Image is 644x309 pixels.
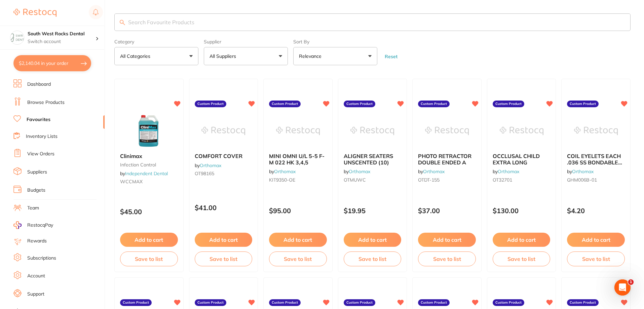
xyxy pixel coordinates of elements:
[344,168,370,175] span: by
[493,233,551,247] button: Add to cart
[425,114,469,148] img: PHOTO RETRACTOR DOUBLE ENDED A
[120,170,168,177] span: by
[350,114,394,148] img: ALIGNER SEATERS UNSCENTED (10)
[13,5,56,21] a: Restocq Logo
[200,162,221,168] a: Orthomax
[344,299,375,306] label: Custom Product
[27,81,51,88] a: Dashboard
[293,47,377,65] button: Relevance
[493,299,524,306] label: Custom Product
[27,116,50,123] a: Favourites
[195,153,242,159] span: COMFORT COVER
[27,205,39,211] a: Team
[493,168,519,175] span: by
[418,153,476,165] b: PHOTO RETRACTOR DOUBLE ENDED A
[27,273,45,279] a: Account
[127,114,171,148] img: Clinimax
[120,299,152,306] label: Custom Product
[276,114,320,148] img: MINI OMNI U/L 5-5 F-M 022 HK 3,4,5
[204,47,288,65] button: All Suppliers
[418,177,440,183] span: OTDT-155
[27,169,47,176] a: Suppliers
[125,170,168,177] a: Independent Dental
[567,233,625,247] button: Add to cart
[195,153,253,159] b: COMFORT COVER
[493,153,540,165] span: OCCLUSAL CHILD EXTRA LONG
[418,168,445,175] span: by
[120,162,178,167] small: infection control
[498,168,519,175] a: Orthomax
[418,233,476,247] button: Add to cart
[344,177,366,183] span: OTMUWC
[13,221,22,229] img: RestocqPay
[344,233,402,247] button: Add to cart
[26,133,58,140] a: Inventory Lists
[274,168,296,175] a: Orthomax
[614,279,631,296] iframe: Intercom live chat
[567,153,622,172] span: COIL EYELETS EACH .036 SS BONDABLE (10)
[195,101,226,107] label: Custom Product
[195,233,253,247] button: Add to cart
[114,47,198,65] button: All Categories
[567,101,599,107] label: Custom Product
[567,252,625,266] button: Save to list
[120,153,142,159] span: Clinimax
[344,153,402,165] b: ALIGNER SEATERS UNSCENTED (10)
[269,233,327,247] button: Add to cart
[195,170,214,177] span: ОТ98165
[201,114,245,148] img: COMFORT COVER
[27,222,53,229] span: RestocqPay
[567,207,625,215] p: $4.20
[120,153,178,159] b: Clinimax
[269,101,301,107] label: Custom Product
[299,53,324,60] p: Relevance
[423,168,445,175] a: Orthomax
[269,153,327,165] b: MINI OMNI U/L 5-5 F-M 022 HK 3,4,5
[13,9,56,17] img: Restocq Logo
[574,114,618,148] img: COIL EYELETS EACH .036 SS BONDABLE (10)
[27,291,44,298] a: Support
[120,252,178,266] button: Save to list
[418,299,450,306] label: Custom Product
[418,153,471,165] span: PHOTO RETRACTOR DOUBLE ENDED A
[13,55,91,71] button: $2,140.04 in your order
[493,207,551,215] p: $130.00
[349,168,370,175] a: Orthomax
[567,153,625,165] b: COIL EYELETS EACH .036 SS BONDABLE (10)
[269,252,327,266] button: Save to list
[28,31,96,37] h4: South West Rocks Dental
[28,38,96,45] p: Switch account
[10,31,24,44] img: South West Rocks Dental
[195,299,226,306] label: Custom Product
[500,114,543,148] img: OCCLUSAL CHILD EXTRA LONG
[114,39,198,44] label: Category
[418,207,476,215] p: $37.00
[572,168,594,175] a: Orthomax
[567,168,594,175] span: by
[195,252,253,266] button: Save to list
[269,177,295,183] span: KIT9350-OE
[383,53,400,60] button: Reset
[27,238,47,244] a: Rewards
[13,221,53,229] a: RestocqPay
[269,168,296,175] span: by
[493,153,551,165] b: OCCLUSAL CHILD EXTRA LONG
[344,101,375,107] label: Custom Product
[418,101,450,107] label: Custom Product
[195,204,253,211] p: $41.00
[493,252,551,266] button: Save to list
[195,162,221,168] span: by
[120,208,178,216] p: $45.00
[120,233,178,247] button: Add to cart
[269,299,301,306] label: Custom Product
[344,252,402,266] button: Save to list
[27,99,65,106] a: Browse Products
[120,179,143,185] span: WCCMAX
[120,53,153,60] p: All Categories
[293,39,377,44] label: Sort By
[418,252,476,266] button: Save to list
[114,13,631,31] input: Search Favourite Products
[269,153,325,165] span: MINI OMNI U/L 5-5 F-M 022 HK 3,4,5
[567,299,599,306] label: Custom Product
[493,177,512,183] span: OT32701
